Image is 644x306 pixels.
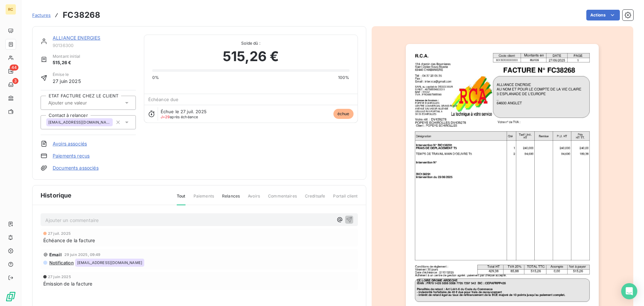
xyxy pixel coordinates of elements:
[621,283,637,299] div: Open Intercom Messenger
[333,109,354,119] span: échue
[64,253,101,257] span: 29 juin 2025, 09:49
[48,275,71,279] span: 27 juin 2025
[268,193,297,205] span: Commentaires
[5,79,16,90] a: 3
[77,261,142,265] span: [EMAIL_ADDRESS][DOMAIN_NAME]
[338,75,350,81] span: 100%
[63,9,100,21] h3: FC38268
[333,193,358,205] span: Portail client
[161,109,207,114] span: Échue le 27 juil. 2025
[586,10,620,20] button: Actions
[194,193,214,205] span: Paiements
[161,115,198,119] span: après échéance
[222,193,240,205] span: Relances
[305,193,325,205] span: Creditsafe
[152,75,159,81] span: 0%
[148,97,179,102] span: Échéance due
[53,140,87,147] a: Avoirs associés
[248,193,260,205] span: Avoirs
[48,100,115,106] input: Ajouter une valeur
[12,78,18,84] span: 3
[53,78,81,85] span: 27 juin 2025
[152,40,350,46] span: Solde dû :
[5,4,16,15] div: RC
[41,191,72,200] span: Historique
[223,46,279,67] span: 515,26 €
[53,165,99,171] a: Documents associés
[5,291,16,302] img: Logo LeanPay
[49,260,74,265] span: Notification
[49,252,62,257] span: Email
[32,12,51,18] span: Factures
[53,43,136,48] span: 90136300
[177,193,185,205] span: Tout
[53,152,90,159] a: Paiements reçus
[43,280,92,287] span: Émission de la facture
[53,53,80,59] span: Montant initial
[53,72,81,78] span: Émise le
[161,115,170,119] span: J+29
[10,64,18,71] span: 44
[53,59,80,66] span: 515,26 €
[48,120,111,124] span: [EMAIL_ADDRESS][DOMAIN_NAME]
[48,231,71,235] span: 27 juil. 2025
[43,237,95,244] span: Échéance de la facture
[53,35,101,41] a: ALLIANCE ENERGIES
[5,66,16,77] a: 44
[32,12,51,18] a: Factures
